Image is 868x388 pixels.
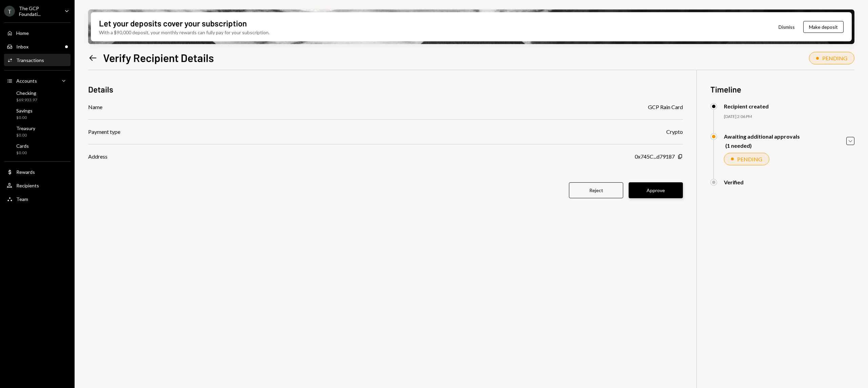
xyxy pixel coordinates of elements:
div: Recipients [16,183,39,188]
div: Recipient created [724,103,769,109]
button: Make deposit [803,21,844,33]
a: Recipients [4,179,71,191]
div: GCP Rain Card [648,103,683,111]
div: Rewards [16,169,35,175]
div: PENDING [822,55,847,61]
div: Verified [724,179,744,185]
button: Dismiss [770,19,803,35]
a: Accounts [4,75,71,87]
div: The GCP Foundati... [19,5,59,17]
div: Payment type [88,128,120,136]
div: T [4,6,15,17]
div: $0.00 [16,115,33,121]
div: (1 needed) [725,142,800,149]
a: Checking$69,933.97 [4,88,71,104]
div: Cards [16,143,29,149]
a: Treasury$0.00 [4,123,71,140]
div: Name [88,103,102,111]
a: Team [4,193,71,205]
button: Approve [629,182,683,198]
div: Address [88,152,107,161]
a: Home [4,27,71,39]
a: Savings$0.00 [4,106,71,122]
div: [DATE] 2:06 PM [724,114,854,120]
div: Transactions [16,57,44,63]
div: 0x745C...d79187 [635,152,675,161]
div: Savings [16,108,33,114]
div: Home [16,30,29,36]
h3: Timeline [710,84,854,95]
a: Cards$0.00 [4,141,71,157]
div: Let your deposits cover your subscription [99,18,247,29]
h3: Details [88,84,113,95]
div: $0.00 [16,150,29,156]
h1: Verify Recipient Details [103,51,214,64]
a: Rewards [4,166,71,178]
div: $0.00 [16,132,35,138]
div: Team [16,196,28,202]
div: Treasury [16,125,35,131]
div: Inbox [16,44,28,49]
a: Inbox [4,40,71,53]
div: With a $90,000 deposit, your monthly rewards can fully pay for your subscription. [99,29,270,36]
div: PENDING [737,156,762,162]
div: $69,933.97 [16,97,37,103]
div: Checking [16,90,37,96]
div: Accounts [16,78,37,84]
button: Reject [569,182,623,198]
div: Awaiting additional approvals [724,133,800,140]
div: Crypto [666,128,683,136]
a: Transactions [4,54,71,66]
